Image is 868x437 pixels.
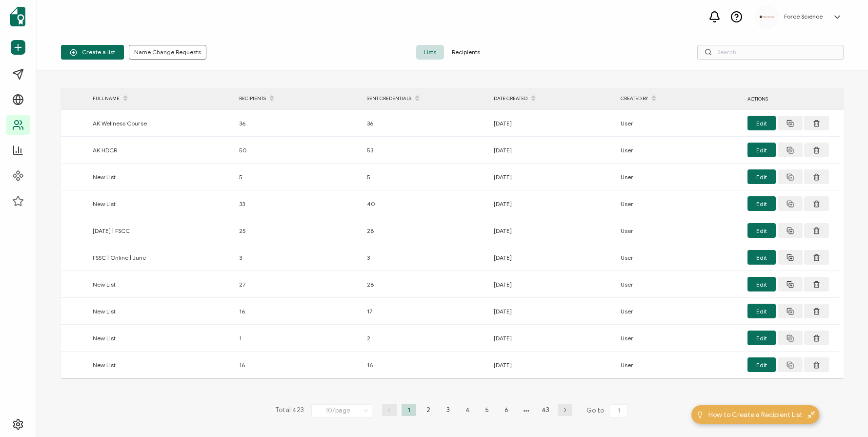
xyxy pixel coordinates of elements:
input: Search [697,45,844,60]
img: sertifier-logomark-colored.svg [10,7,25,26]
div: 36 [234,118,362,129]
div: [DATE] [489,225,616,236]
div: 33 [234,198,362,209]
input: Select [311,404,372,417]
button: Edit [747,357,776,372]
li: 43 [538,404,553,416]
div: User [616,252,743,263]
button: Edit [747,250,776,265]
div: 53 [362,145,489,156]
div: 36 [362,118,489,129]
img: minimize-icon.svg [807,411,815,418]
div: User [616,118,743,129]
button: Create a list [61,45,124,60]
div: [DATE] [489,306,616,317]
li: 3 [441,404,455,416]
div: FSSC | Online | June [88,252,234,263]
div: 1 [234,333,362,344]
div: 28 [362,279,489,290]
div: [DATE] [489,198,616,209]
li: 6 [499,404,514,416]
li: 2 [421,404,436,416]
div: SENT CREDENTIALS [362,90,489,107]
div: [DATE] [489,145,616,156]
div: 2 [362,333,489,344]
div: [DATE] [489,252,616,263]
div: AK HDCR [88,145,234,156]
div: New List [88,333,234,344]
button: Edit [747,277,776,291]
div: 50 [234,145,362,156]
div: New List [88,198,234,209]
div: User [616,279,743,290]
button: Edit [747,169,776,184]
div: FULL NAME [88,90,234,107]
div: 27 [234,279,362,290]
div: User [616,145,743,156]
span: Go to [586,404,629,417]
div: [DATE] [489,279,616,290]
div: User [616,225,743,236]
div: [DATE] | FSCC [88,225,234,236]
div: User [616,333,743,344]
div: 28 [362,225,489,236]
div: 5 [234,171,362,183]
div: 25 [234,225,362,236]
div: New List [88,306,234,317]
div: 40 [362,198,489,209]
div: 16 [234,306,362,317]
div: [DATE] [489,333,616,344]
button: Name Change Requests [129,45,206,60]
div: 3 [234,252,362,263]
div: [DATE] [489,359,616,371]
div: 16 [234,359,362,371]
div: DATE CREATED [489,90,616,107]
div: [DATE] [489,171,616,183]
span: How to Create a Recipient List [708,410,803,420]
h5: Force Science [784,13,823,20]
div: 17 [362,306,489,317]
div: User [616,171,743,183]
div: CREATED BY [616,90,743,107]
li: 1 [402,404,416,416]
div: New List [88,279,234,290]
span: Recipients [444,45,488,60]
div: ACTIONS [743,93,840,104]
div: New List [88,171,234,183]
div: 16 [362,359,489,371]
button: Edit [747,196,776,211]
button: Edit [747,143,776,157]
span: Name Change Requests [134,49,201,55]
li: 5 [480,404,494,416]
div: 3 [362,252,489,263]
span: Total 423 [275,404,304,417]
iframe: Chat Widget [819,390,868,437]
span: Create a list [70,49,115,56]
div: User [616,306,743,317]
div: 5 [362,171,489,183]
li: 4 [460,404,475,416]
button: Edit [747,331,776,345]
div: [DATE] [489,118,616,129]
div: New List [88,359,234,371]
span: Lists [416,45,444,60]
button: Edit [747,304,776,318]
button: Edit [747,116,776,130]
div: AK Wellness Course [88,118,234,129]
div: User [616,359,743,371]
img: d96c2383-09d7-413e-afb5-8f6c84c8c5d6.png [760,16,774,18]
button: Edit [747,223,776,238]
div: User [616,198,743,209]
div: RECIPIENTS [234,90,362,107]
